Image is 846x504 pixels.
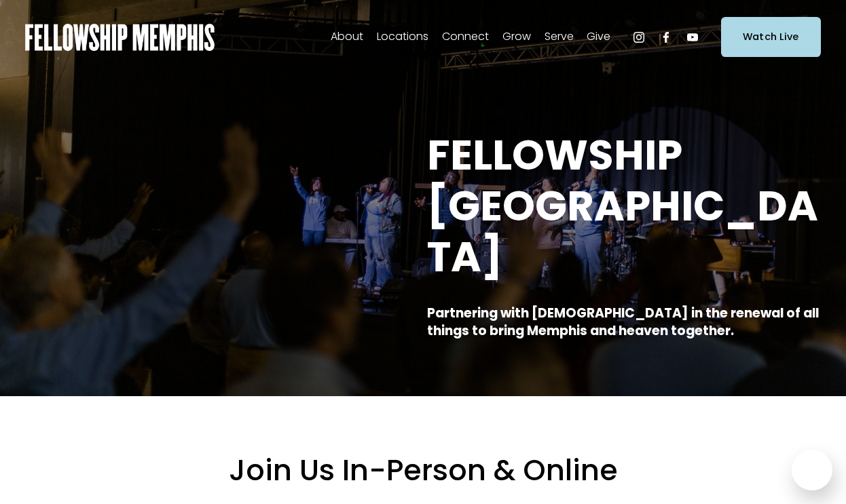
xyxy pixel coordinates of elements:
[545,26,574,48] a: folder dropdown
[427,304,822,340] strong: Partnering with [DEMOGRAPHIC_DATA] in the renewal of all things to bring Memphis and heaven toget...
[331,27,363,47] span: About
[587,27,610,47] span: Give
[632,31,646,44] a: Instagram
[545,27,574,47] span: Serve
[686,31,699,44] a: YouTube
[587,26,610,48] a: folder dropdown
[377,26,428,48] a: folder dropdown
[377,27,428,47] span: Locations
[427,126,818,286] strong: FELLOWSHIP [GEOGRAPHIC_DATA]
[442,27,489,47] span: Connect
[659,31,673,44] a: Facebook
[502,27,531,47] span: Grow
[721,17,821,57] a: Watch Live
[442,26,489,48] a: folder dropdown
[502,26,531,48] a: folder dropdown
[25,452,820,490] h2: Join Us In-Person & Online
[25,24,215,51] img: Fellowship Memphis
[331,26,363,48] a: folder dropdown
